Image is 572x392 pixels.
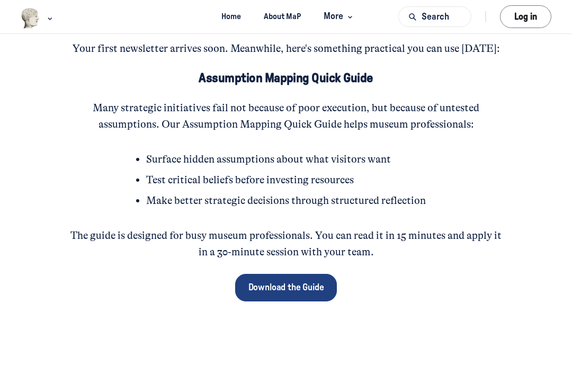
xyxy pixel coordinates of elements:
[199,72,373,85] span: Assumption Mapping Quick Guide
[146,153,391,165] span: Surface hidden assumptions about what visitors want
[500,5,551,28] button: Log in
[255,7,310,26] a: About MaP
[146,174,354,186] span: Test critical beliefs before investing resources
[70,229,504,258] span: The guide is designed for busy museum professionals. You can read it in 15 minutes and apply it i...
[21,8,40,29] img: Museums as Progress logo
[324,10,355,24] span: More
[93,102,481,130] span: Many strategic initiatives fail not because of poor execution, but because of untested assumption...
[212,7,251,26] a: Home
[73,42,500,55] span: Your first newsletter arrives soon. Meanwhile, here's something practical you can use [DATE]:
[398,6,471,27] button: Search
[248,281,324,295] span: Download the Guide
[146,194,426,207] span: Make better strategic decisions through structured reflection
[315,7,360,26] button: More
[235,274,337,301] a: Download the Guide
[21,7,55,30] button: Museums as Progress logo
